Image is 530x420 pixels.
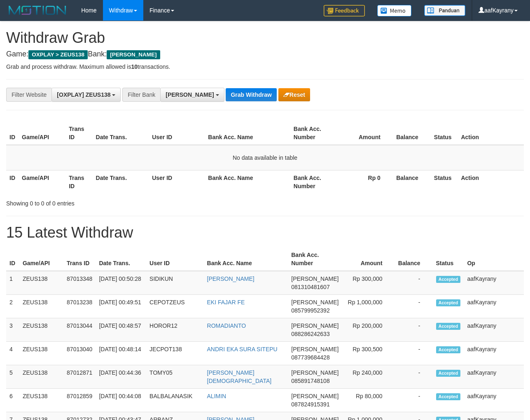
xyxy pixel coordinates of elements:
th: Status [433,247,464,271]
th: Bank Acc. Name [205,121,290,145]
td: aafKayrany [464,318,524,342]
td: ZEUS138 [19,389,63,412]
td: 3 [6,318,19,342]
th: Bank Acc. Name [204,247,288,271]
h4: Game: Bank: [6,50,524,58]
td: CEPOTZEUS [146,295,203,318]
th: Amount [342,247,395,271]
td: - [395,318,433,342]
td: [DATE] 00:44:08 [96,389,146,412]
td: 87013238 [63,295,96,318]
th: Date Trans. [93,121,149,145]
td: BALBALANASIK [146,389,203,412]
th: Bank Acc. Number [290,121,337,145]
span: [PERSON_NAME] [291,369,339,376]
th: Action [458,121,524,145]
td: - [395,389,433,412]
td: 87013044 [63,318,96,342]
a: EKI FAJAR FE [207,299,245,306]
a: [PERSON_NAME] [207,275,254,282]
a: ANDRI EKA SURA SITEPU [207,346,278,352]
span: [PERSON_NAME] [291,322,339,329]
td: [DATE] 00:50:28 [96,271,146,295]
span: [PERSON_NAME] [291,299,339,306]
td: Rp 240,000 [342,365,395,389]
div: Filter Bank [122,88,160,102]
td: Rp 200,000 [342,318,395,342]
th: Op [464,247,524,271]
td: - [395,295,433,318]
span: Copy 081310481607 to clipboard [291,284,329,290]
p: Grab and process withdraw. Maximum allowed is transactions. [6,63,524,71]
td: [DATE] 00:48:14 [96,342,146,365]
th: Game/API [19,247,63,271]
span: Accepted [436,299,461,306]
th: Date Trans. [96,247,146,271]
td: 87012859 [63,389,96,412]
td: TOMY05 [146,365,203,389]
th: Bank Acc. Number [290,170,337,194]
th: Balance [393,121,431,145]
th: Amount [337,121,393,145]
td: No data available in table [6,145,524,170]
div: Filter Website [6,88,51,102]
span: [PERSON_NAME] [291,346,339,352]
td: - [395,342,433,365]
th: Date Trans. [93,170,149,194]
td: 5 [6,365,19,389]
img: panduan.png [424,5,465,16]
th: Balance [395,247,433,271]
h1: Withdraw Grab [6,30,524,46]
th: ID [6,247,19,271]
th: Bank Acc. Number [288,247,342,271]
th: User ID [149,170,205,194]
div: Showing 0 to 0 of 0 entries [6,196,215,208]
a: ROMADIANTO [207,322,246,329]
td: ZEUS138 [19,318,63,342]
th: ID [6,170,19,194]
td: Rp 1,000,000 [342,295,395,318]
td: 87012871 [63,365,96,389]
button: [OXPLAY] ZEUS138 [51,88,121,102]
td: ZEUS138 [19,365,63,389]
a: [PERSON_NAME][DEMOGRAPHIC_DATA] [207,369,272,384]
td: HOROR12 [146,318,203,342]
td: Rp 80,000 [342,389,395,412]
th: Game/API [19,170,65,194]
span: Copy 085799952392 to clipboard [291,307,329,314]
span: Accepted [436,276,461,283]
img: MOTION_logo.png [6,4,69,16]
td: 87013040 [63,342,96,365]
td: 6 [6,389,19,412]
td: aafKayrany [464,271,524,295]
button: Grab Withdraw [226,88,276,101]
button: [PERSON_NAME] [160,88,224,102]
td: ZEUS138 [19,295,63,318]
td: 1 [6,271,19,295]
th: Game/API [19,121,65,145]
span: Accepted [436,370,461,377]
td: - [395,271,433,295]
a: ALIMIN [207,393,226,399]
h1: 15 Latest Withdraw [6,224,524,241]
th: Balance [393,170,431,194]
td: JECPOT138 [146,342,203,365]
td: Rp 300,500 [342,342,395,365]
td: aafKayrany [464,389,524,412]
span: [PERSON_NAME] [107,50,160,59]
span: Copy 085891748108 to clipboard [291,378,329,384]
th: Trans ID [63,247,96,271]
button: Reset [278,88,310,101]
td: 87013348 [63,271,96,295]
img: Feedback.jpg [324,5,365,16]
span: Accepted [436,323,461,330]
span: Copy 088286242633 to clipboard [291,331,329,337]
th: Trans ID [65,121,92,145]
td: 4 [6,342,19,365]
td: [DATE] 00:48:57 [96,318,146,342]
td: SIDIKUN [146,271,203,295]
th: Bank Acc. Name [205,170,290,194]
span: OXPLAY > ZEUS138 [28,50,88,59]
th: Status [431,170,458,194]
span: Accepted [436,393,461,400]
